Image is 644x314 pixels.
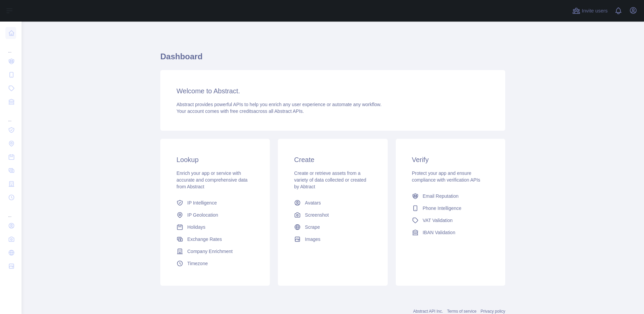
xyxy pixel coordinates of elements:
[174,197,256,209] a: IP Intelligence
[409,226,492,239] a: IBAN Validation
[5,205,16,218] div: ...
[409,202,492,214] a: Phone Intelligence
[305,236,320,243] span: Images
[174,233,256,245] a: Exchange Rates
[413,309,443,314] a: Abstract API Inc.
[187,224,205,230] span: Holidays
[291,221,374,233] a: Scrape
[5,109,16,123] div: ...
[230,108,253,114] span: free credits
[174,257,256,270] a: Timezone
[174,209,256,221] a: IP Geolocation
[423,229,455,236] span: IBAN Validation
[176,86,489,96] h3: Welcome to Abstract.
[176,102,382,107] span: Abstract provides powerful APIs to help you enrich any user experience or automate any workflow.
[176,155,254,164] h3: Lookup
[294,170,366,189] span: Create or retrieve assets from a variety of data collected or created by Abtract
[187,212,218,218] span: IP Geolocation
[305,199,321,206] span: Avatars
[423,205,461,212] span: Phone Intelligence
[409,190,492,202] a: Email Reputation
[5,40,16,54] div: ...
[176,170,248,189] span: Enrich your app or service with accurate and comprehensive data from Abstract
[412,170,480,183] span: Protect your app and ensure compliance with verification APIs
[305,224,320,230] span: Scrape
[291,233,374,245] a: Images
[187,199,217,206] span: IP Intelligence
[187,236,222,243] span: Exchange Rates
[582,7,608,15] span: Invite users
[409,214,492,226] a: VAT Validation
[176,108,304,114] span: Your account comes with across all Abstract APIs.
[447,309,476,314] a: Terms of service
[187,248,233,255] span: Company Enrichment
[423,217,453,224] span: VAT Validation
[423,193,459,199] span: Email Reputation
[294,155,371,164] h3: Create
[291,197,374,209] a: Avatars
[481,309,505,314] a: Privacy policy
[305,212,329,218] span: Screenshot
[174,221,256,233] a: Holidays
[187,260,208,267] span: Timezone
[160,51,505,67] h1: Dashboard
[291,209,374,221] a: Screenshot
[412,155,489,164] h3: Verify
[571,5,609,16] button: Invite users
[174,245,256,257] a: Company Enrichment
